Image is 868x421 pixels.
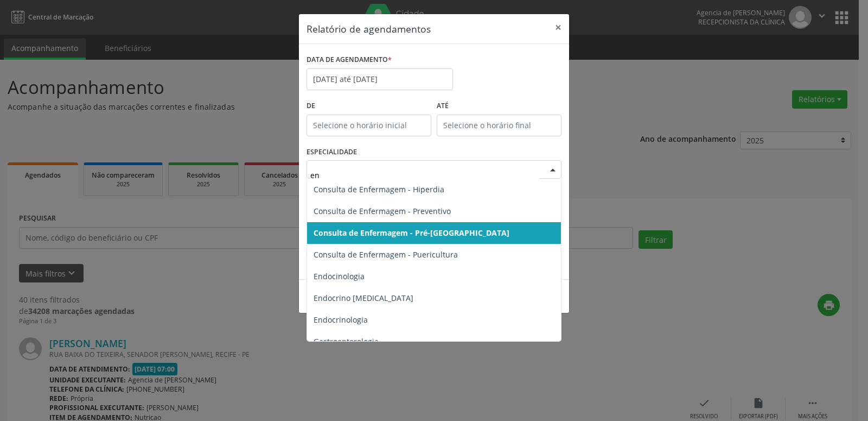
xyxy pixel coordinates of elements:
[314,206,451,216] span: Consulta de Enfermagem - Preventivo
[437,98,561,115] label: ATÉ
[307,22,431,36] h5: Relatório de agendamentos
[307,52,392,68] label: DATA DE AGENDAMENTO
[307,98,431,115] label: De
[307,115,431,136] input: Selecione o horário inicial
[314,336,379,347] span: Gastroenterologia
[307,144,357,161] label: ESPECIALIDADE
[310,164,539,186] input: Seleciona uma especialidade
[314,228,509,238] span: Consulta de Enfermagem - Pré-[GEOGRAPHIC_DATA]
[314,271,365,281] span: Endocinologia
[314,293,413,303] span: Endocrino [MEDICAL_DATA]
[314,315,368,325] span: Endocrinologia
[314,249,458,260] span: Consulta de Enfermagem - Puericultura
[314,184,444,194] span: Consulta de Enfermagem - Hiperdia
[547,14,569,41] button: Close
[307,68,453,90] input: Selecione uma data ou intervalo
[437,115,561,136] input: Selecione o horário final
